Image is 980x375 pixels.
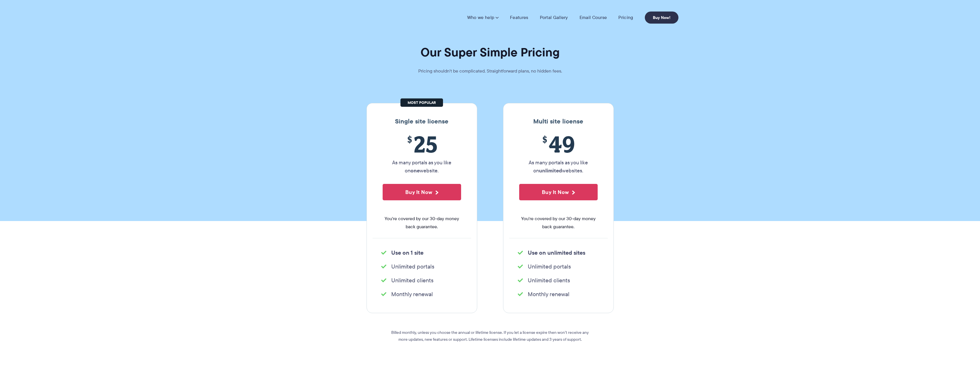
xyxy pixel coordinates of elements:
p: Pricing shouldn't be complicated. Straightforward plans, no hidden fees. [404,67,576,75]
strong: Use on unlimited sites [528,248,585,257]
strong: Use on 1 site [391,248,423,257]
p: As many portals as you like on websites. [519,159,598,175]
p: Billed monthly, unless you choose the annual or lifetime license. If you let a license expire the... [387,329,594,343]
h3: Multi site license [509,118,608,125]
p: As many portals as you like on website. [383,159,461,175]
a: Features [510,15,528,20]
li: Unlimited portals [381,262,463,271]
li: Unlimited portals [518,262,599,271]
button: Buy It Now [519,184,598,200]
h3: Single site license [373,118,471,125]
span: You're covered by our 30-day money back guarantee. [383,215,461,231]
span: 49 [519,131,598,157]
li: Unlimited clients [381,276,463,284]
a: Who we help [467,15,498,20]
span: You're covered by our 30-day money back guarantee. [519,215,598,231]
span: 25 [383,131,461,157]
strong: unlimited [539,167,562,174]
a: Portal Gallery [540,15,568,20]
strong: one [411,167,420,174]
li: Unlimited clients [518,276,599,284]
a: Pricing [618,15,633,20]
button: Buy It Now [383,184,461,200]
li: Monthly renewal [381,290,463,298]
a: Buy Now! [645,12,678,24]
li: Monthly renewal [518,290,599,298]
a: Email Course [580,15,607,20]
